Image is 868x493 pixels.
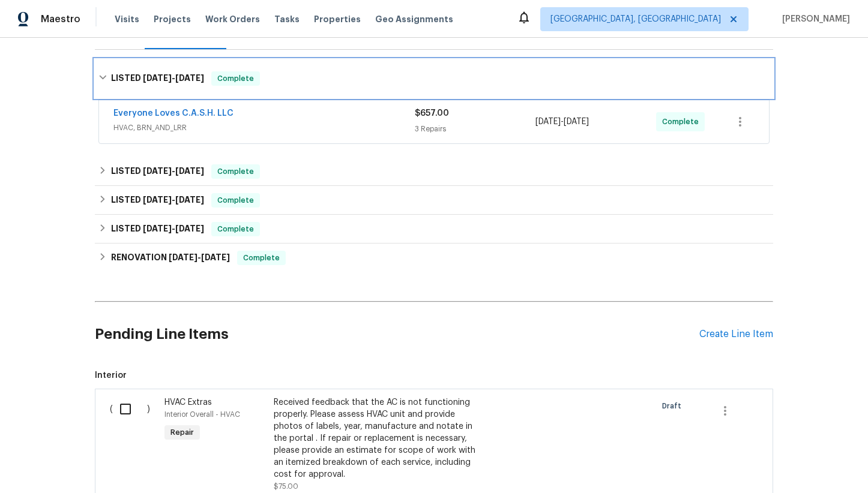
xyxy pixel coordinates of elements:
[143,224,204,233] span: -
[41,13,80,25] span: Maestro
[143,167,204,175] span: -
[375,13,453,25] span: Geo Assignments
[169,253,230,261] span: -
[415,123,535,135] div: 3 Repairs
[777,13,850,25] span: [PERSON_NAME]
[274,15,300,23] span: Tasks
[143,196,172,204] span: [DATE]
[175,224,204,233] span: [DATE]
[166,426,199,438] span: Repair
[164,411,240,418] span: Interior Overall - HVAC
[95,306,699,362] h2: Pending Line Items
[550,13,721,25] span: [GEOGRAPHIC_DATA], [GEOGRAPHIC_DATA]
[143,167,172,175] span: [DATE]
[274,396,485,480] div: Received feedback that the AC is not functioning properly. Please assess HVAC unit and provide ph...
[95,369,773,381] span: Interior
[95,215,773,244] div: LISTED [DATE]-[DATE]Complete
[212,223,259,235] span: Complete
[111,222,204,236] h6: LISTED
[415,109,449,118] span: $657.00
[169,253,197,261] span: [DATE]
[113,122,415,134] span: HVAC, BRN_AND_LRR
[175,74,204,82] span: [DATE]
[274,483,298,490] span: $75.00
[95,157,773,186] div: LISTED [DATE]-[DATE]Complete
[662,400,686,412] span: Draft
[111,71,204,86] h6: LISTED
[143,196,204,204] span: -
[95,244,773,272] div: RENOVATION [DATE]-[DATE]Complete
[662,116,704,128] span: Complete
[535,116,589,128] span: -
[143,74,204,82] span: -
[111,251,230,265] h6: RENOVATION
[535,118,561,126] span: [DATE]
[205,13,260,25] span: Work Orders
[111,164,204,179] h6: LISTED
[95,59,773,98] div: LISTED [DATE]-[DATE]Complete
[238,252,285,264] span: Complete
[113,109,234,118] a: Everyone Loves C.A.S.H. LLC
[143,74,172,82] span: [DATE]
[212,73,259,85] span: Complete
[111,193,204,208] h6: LISTED
[201,253,230,261] span: [DATE]
[164,398,212,407] span: HVAC Extras
[95,186,773,215] div: LISTED [DATE]-[DATE]Complete
[154,13,191,25] span: Projects
[115,13,139,25] span: Visits
[564,118,589,126] span: [DATE]
[314,13,361,25] span: Properties
[699,329,773,340] div: Create Line Item
[212,194,259,206] span: Complete
[212,166,259,178] span: Complete
[143,224,172,233] span: [DATE]
[175,196,204,204] span: [DATE]
[175,167,204,175] span: [DATE]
